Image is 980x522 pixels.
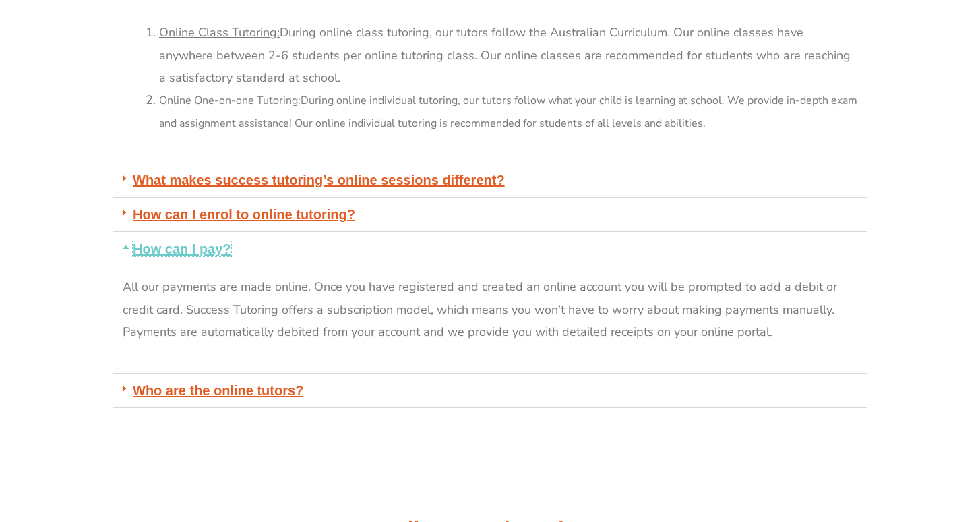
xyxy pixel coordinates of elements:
span: Online One-on-one Tutoring: [159,93,301,108]
div: How can I pay? [113,232,867,266]
span: During online class tutoring, our tutors follow the Australian Curriculum. Our online classes hav... [159,24,851,86]
a: What makes success tutoring’s online sessions different? [133,173,505,187]
div: What makes success tutoring’s online sessions different? [113,163,867,198]
iframe: Chat Widget [749,370,980,522]
div: Who are the online tutors? [113,374,867,408]
a: Who are the online tutors? [133,383,303,398]
span: During online individual tutoring, our tutors follow what your child is learning at school. We pr... [159,93,857,130]
a: How can I enrol to online tutoring? [133,207,355,222]
span: Online Class Tutoring: [159,24,280,40]
p: All our payments are made online. Once you have registered and created an online account you will... [123,276,857,343]
a: How can I pay? [133,241,231,256]
div: How can I pay? [113,266,867,374]
div: How can I enrol to online tutoring? [113,198,867,232]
